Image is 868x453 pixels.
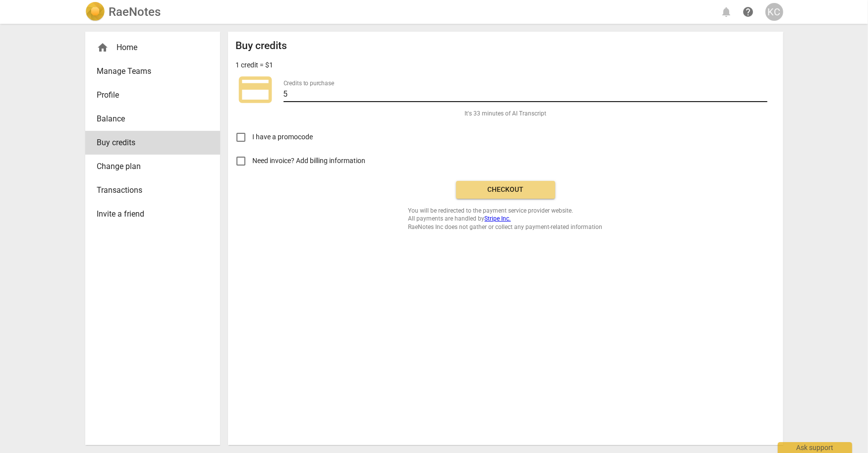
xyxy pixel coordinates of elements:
span: Checkout [464,185,547,195]
span: help [743,6,754,18]
button: Checkout [456,181,555,199]
div: Ask support [778,442,852,453]
a: Balance [85,107,220,131]
a: Profile [85,83,220,107]
span: Profile [97,89,200,101]
label: Credits to purchase [284,80,334,86]
span: Invite a friend [97,208,200,220]
a: Buy credits [85,131,220,155]
span: It's 33 minutes of AI Transcript [464,110,546,118]
span: Manage Teams [97,65,200,77]
a: LogoRaeNotes [85,2,161,22]
span: credit_card [236,70,276,110]
span: Change plan [97,161,200,172]
h2: Buy credits [236,40,288,52]
span: home [97,42,109,54]
span: I have a promocode [253,132,313,142]
span: Transactions [97,184,200,196]
a: Help [740,3,757,21]
a: Manage Teams [85,59,220,83]
h2: RaeNotes [109,5,161,19]
a: Change plan [85,155,220,178]
span: Balance [97,113,200,125]
p: 1 credit = $1 [236,60,274,70]
div: Home [85,36,220,59]
a: Invite a friend [85,202,220,226]
span: Need invoice? Add billing information [253,156,367,166]
img: Logo [85,2,105,22]
a: Stripe Inc. [485,215,511,222]
span: Buy credits [97,137,200,149]
div: Home [97,42,200,54]
span: You will be redirected to the payment service provider website. All payments are handled by RaeNo... [408,207,603,231]
button: KC [765,3,783,21]
a: Transactions [85,178,220,202]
